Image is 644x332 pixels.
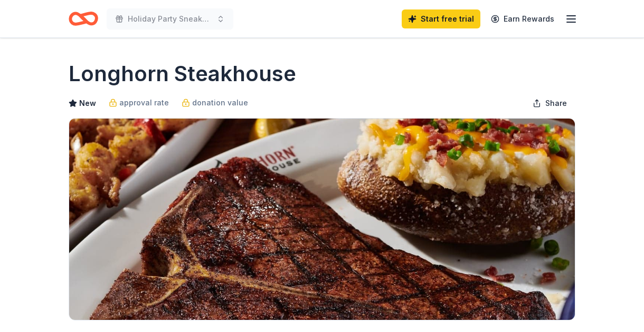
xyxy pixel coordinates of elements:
a: Home [69,6,98,31]
h1: Longhorn Steakhouse [69,59,296,89]
button: Share [524,93,575,114]
span: Holiday Party Sneaker Ball 2024 [128,13,212,25]
a: Earn Rewards [485,9,561,28]
a: Start free trial [402,9,480,28]
span: donation value [192,96,248,109]
button: Holiday Party Sneaker Ball 2024 [107,8,233,30]
span: approval rate [119,96,169,109]
span: New [79,97,96,110]
a: donation value [182,96,248,109]
a: approval rate [109,96,169,109]
img: Image for Longhorn Steakhouse [69,119,575,320]
span: Share [545,97,567,110]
